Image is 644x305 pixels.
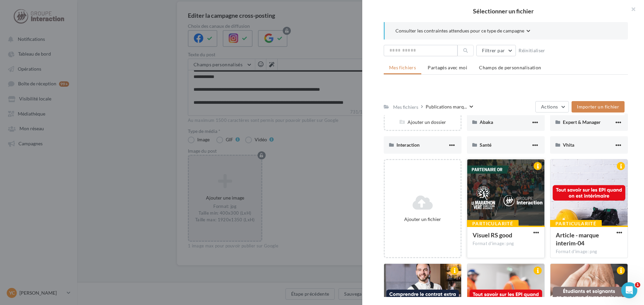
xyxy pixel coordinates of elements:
span: 1 [635,282,640,288]
h2: Sélectionner un fichier [373,8,633,14]
span: Interaction [396,142,420,148]
span: Importer un fichier [577,104,619,109]
div: Ajouter un dossier [385,119,461,125]
span: Santé [480,142,491,148]
div: Format d'image: png [473,241,539,247]
span: Actions [541,104,558,109]
div: Particularité [550,220,602,227]
span: Vhita [563,142,574,148]
button: Filtrer par [476,45,516,56]
div: Mes fichiers [393,104,418,110]
div: Ajouter un fichier [387,216,458,222]
span: Article - marque interim-04 [556,231,599,247]
button: Consulter les contraintes attendues pour ce type de campagne [395,27,530,35]
span: Partagés avec moi [428,65,467,70]
span: Expert & Manager [563,119,601,125]
span: Consulter les contraintes attendues pour ce type de campagne [395,27,524,34]
button: Actions [535,101,569,112]
div: Format d'image: png [556,249,622,255]
button: Importer un fichier [572,101,625,112]
span: Champs de personnalisation [479,65,541,70]
span: Visuel RS good [473,231,512,239]
span: Publications marq... [426,103,467,110]
span: Mes fichiers [389,65,416,70]
button: Réinitialiser [516,47,548,55]
span: Abaka [480,119,493,125]
iframe: Intercom live chat [621,282,637,298]
div: Particularité [467,220,519,227]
